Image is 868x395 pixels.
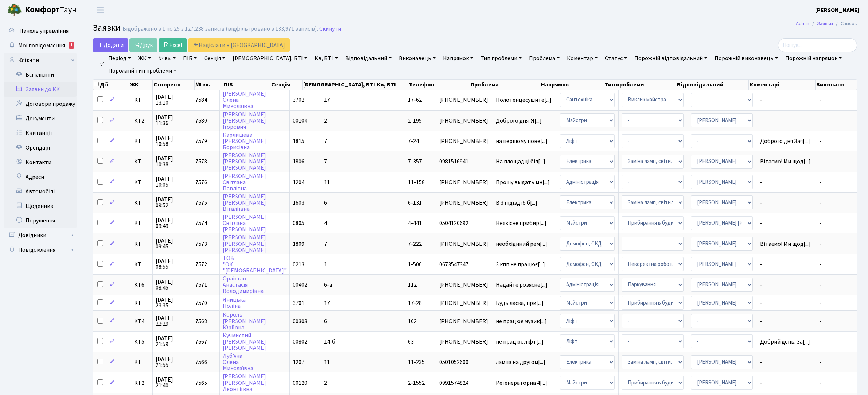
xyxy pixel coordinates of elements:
[796,20,809,27] a: Admin
[134,339,149,345] span: КТ5
[156,238,190,249] span: [DATE] 09:45
[156,279,190,291] span: [DATE] 08:45
[4,67,77,82] a: Всі клієнти
[408,96,422,104] span: 17-62
[439,138,490,144] span: [PHONE_NUMBER]
[760,137,810,145] span: Доброго дня Зая[...]
[134,138,149,144] span: КТ
[223,111,266,131] a: [PERSON_NAME][PERSON_NAME]Ігорович
[324,199,327,207] span: 6
[156,217,190,229] span: [DATE] 09:49
[819,178,821,186] span: -
[195,317,207,325] span: 7568
[223,373,266,393] a: [PERSON_NAME][PERSON_NAME]Леонтіївна
[496,379,547,387] span: Регенераторна 4[...]
[817,20,833,27] a: Заявки
[195,178,207,186] span: 7576
[293,158,304,166] span: 1806
[223,296,246,310] a: ЯницькаПоліна
[478,52,525,65] a: Тип проблеми
[819,281,821,289] span: -
[293,317,307,325] span: 00303
[526,52,563,65] a: Проблема
[324,281,332,289] span: 6-а
[134,359,149,365] span: КТ
[815,6,859,15] a: [PERSON_NAME]
[439,380,490,386] span: 0991574824
[324,137,327,145] span: 7
[408,178,425,186] span: 11-158
[712,52,781,65] a: Порожній виконавець
[195,158,207,166] span: 7578
[98,41,124,49] span: Додати
[819,240,821,248] span: -
[156,315,190,327] span: [DATE] 22:29
[749,80,816,90] th: Коментарі
[195,137,207,145] span: 7579
[676,80,749,90] th: Відповідальний
[819,317,821,325] span: -
[91,4,109,16] button: Переключити навігацію
[129,80,152,90] th: ЖК
[156,156,190,167] span: [DATE] 10:38
[439,118,490,124] span: [PHONE_NUMBER]
[195,260,207,268] span: 7572
[819,260,821,268] span: -
[4,213,77,228] a: Порушення
[324,338,335,346] span: 14-б
[408,117,422,125] span: 2-195
[293,137,304,145] span: 1815
[93,38,128,52] a: Додати
[324,317,327,325] span: 6
[25,4,60,16] b: Комфорт
[105,65,179,77] a: Порожній тип проблеми
[408,158,422,166] span: 7-357
[223,311,266,332] a: Король[PERSON_NAME]Юріївна
[408,338,414,346] span: 63
[496,137,548,145] span: на першому пове[...]
[7,3,22,18] img: logo.png
[293,260,304,268] span: 0213
[833,20,857,28] li: Список
[4,228,77,243] a: Довідники
[819,96,821,104] span: -
[153,80,195,90] th: Створено
[4,82,77,97] a: Заявки до КК
[760,179,813,185] span: -
[815,6,859,14] b: [PERSON_NAME]
[293,240,304,248] span: 1809
[819,199,821,207] span: -
[760,380,813,386] span: -
[156,94,190,106] span: [DATE] 13:10
[293,379,307,387] span: 00120
[440,52,476,65] a: Напрямок
[564,52,600,65] a: Коментар
[156,135,190,147] span: [DATE] 10:58
[270,80,303,90] th: Секція
[408,260,422,268] span: 1-500
[819,219,821,227] span: -
[408,240,422,248] span: 7-222
[4,155,77,170] a: Контакти
[631,52,710,65] a: Порожній відповідальний
[324,379,327,387] span: 2
[819,299,821,307] span: -
[496,358,545,366] span: лампа на другом[...]
[408,299,422,307] span: 17-28
[195,96,207,104] span: 7584
[293,219,304,227] span: 0805
[223,352,253,372] a: Луб'янаОленаМиколаївна
[4,126,77,140] a: Квитанції
[439,300,490,306] span: [PHONE_NUMBER]
[293,338,307,346] span: 00802
[195,80,223,90] th: № вх.
[134,97,149,103] span: КТ
[778,38,857,52] input: Пошук...
[760,200,813,206] span: -
[496,240,547,248] span: необхіднний рем[...]
[324,358,330,366] span: 11
[4,170,77,184] a: Адреси
[760,262,813,267] span: -
[223,234,266,254] a: [PERSON_NAME][PERSON_NAME][PERSON_NAME]
[312,52,340,65] a: Кв, БТІ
